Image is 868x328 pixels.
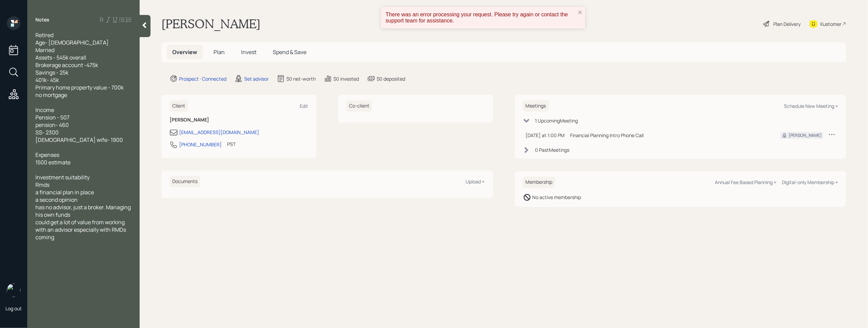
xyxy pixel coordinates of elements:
[35,203,132,218] span: has no advisor, just a broker. Managing his own funds
[333,75,359,82] div: $0 invested
[35,159,70,166] span: 1500 estimate
[526,132,565,139] div: [DATE] at 1:00 PM
[5,305,22,312] div: Log out
[179,141,222,148] div: [PHONE_NUMBER]
[715,179,776,185] div: Annual Fee Based Planning +
[35,69,68,76] span: Savings - 25k
[179,129,259,136] div: [EMAIL_ADDRESS][DOMAIN_NAME]
[179,75,226,82] div: Prospect · Connected
[172,48,197,56] span: Overview
[286,75,316,82] div: $0 net-worth
[35,129,59,136] span: SS- 2300
[35,84,124,91] span: Primary home property value - 700k
[35,16,49,23] label: Notes
[170,176,200,187] h6: Documents
[35,91,67,99] span: no mortgage
[535,146,570,153] div: 0 Past Meeting s
[782,179,838,185] div: Digital-only Membership +
[273,48,306,56] span: Spend & Save
[773,20,801,28] div: Plan Delivery
[35,54,86,61] span: Assets - 545k overall
[35,196,78,203] span: a second opinion
[377,75,405,82] div: $0 deposited
[35,61,98,69] span: Brokerage account -475k
[35,151,59,159] span: Expenses
[523,100,549,112] h6: Meetings
[170,117,308,123] h6: [PERSON_NAME]
[578,10,583,16] button: close
[789,132,822,138] div: [PERSON_NAME]
[35,106,54,114] span: Income
[227,141,236,148] div: PST
[35,188,94,196] span: a financial plan in place
[535,117,578,124] div: 1 Upcoming Meeting
[523,177,555,188] h6: Membership
[35,174,90,181] span: Investment suitability
[35,218,127,241] span: could get a lot of value from working with an advisor especially with RMDs coming
[533,194,581,201] div: No active membership
[214,48,225,56] span: Plan
[570,132,770,139] div: Financial Planning Intro Phone Call
[300,103,308,109] div: Edit
[346,100,372,112] h6: Co-client
[35,46,54,54] span: Married
[820,20,841,28] div: Kustomer
[35,76,59,84] span: 401k- 45k
[35,121,69,129] span: pension- 460
[241,48,256,56] span: Invest
[35,39,109,46] span: Age- [DEMOGRAPHIC_DATA]
[35,136,123,144] span: [DEMOGRAPHIC_DATA] wife- 1900
[35,114,69,121] span: Pension - 507
[784,103,838,109] div: Schedule New Meeting +
[466,178,485,185] div: Upload +
[386,12,576,24] div: There was an error processing your request. Please try again or contact the support team for assi...
[7,283,20,297] img: retirable_logo.png
[161,16,261,31] h1: [PERSON_NAME]
[170,100,188,112] h6: Client
[35,31,53,39] span: Retired
[35,181,49,188] span: Rmds
[244,75,269,82] div: Set advisor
